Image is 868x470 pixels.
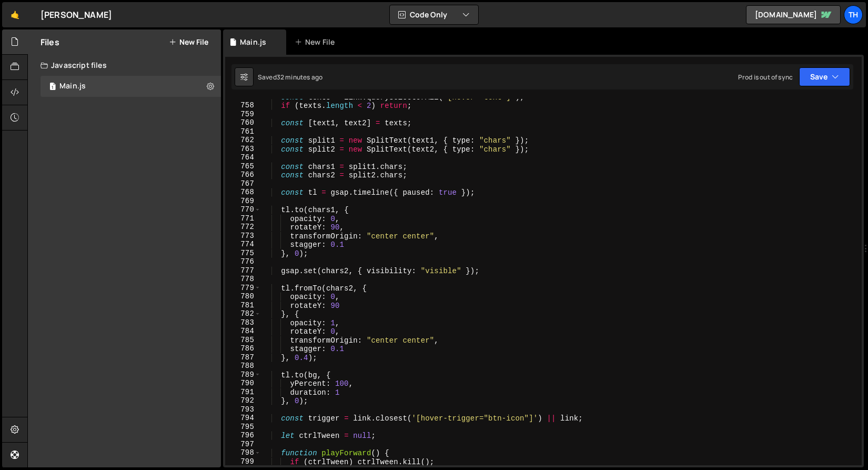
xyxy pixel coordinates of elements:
div: 783 [225,318,261,327]
span: 1 [49,83,56,92]
div: 784 [225,327,261,336]
a: Th [844,5,863,24]
div: 774 [225,240,261,249]
div: 787 [225,353,261,362]
div: Main.js [59,82,86,91]
h2: Files [41,36,59,48]
div: 781 [225,301,261,310]
div: 16840/46037.js [41,76,221,97]
div: New File [295,37,339,47]
div: 797 [225,440,261,449]
div: 770 [225,205,261,214]
div: 786 [225,344,261,353]
div: 780 [225,292,261,301]
div: 32 minutes ago [277,73,322,82]
div: Javascript files [28,55,221,76]
div: 767 [225,179,261,188]
div: [PERSON_NAME] [41,8,112,21]
div: 795 [225,423,261,432]
div: 760 [225,118,261,127]
div: 791 [225,388,261,397]
div: Main.js [240,37,266,47]
div: 794 [225,414,261,423]
div: 798 [225,448,261,457]
div: 778 [225,275,261,284]
div: 766 [225,171,261,179]
div: 763 [225,145,261,154]
div: 765 [225,162,261,171]
div: Prod is out of sync [738,73,793,82]
div: 761 [225,127,261,136]
div: 771 [225,214,261,223]
div: 779 [225,284,261,293]
button: Code Only [390,5,478,24]
div: Saved [258,73,322,82]
div: 793 [225,405,261,414]
div: 768 [225,188,261,197]
div: 777 [225,266,261,275]
button: New File [169,38,208,46]
div: 782 [225,309,261,318]
div: 773 [225,232,261,241]
div: 799 [225,457,261,466]
div: 792 [225,396,261,405]
div: 776 [225,257,261,266]
div: 759 [225,110,261,119]
div: 764 [225,153,261,162]
a: [DOMAIN_NAME] [746,5,841,24]
div: 758 [225,101,261,110]
div: 788 [225,362,261,371]
a: 🤙 [2,2,28,27]
div: 789 [225,371,261,379]
div: 790 [225,379,261,388]
div: 769 [225,197,261,206]
div: 772 [225,223,261,232]
div: 796 [225,431,261,440]
div: 775 [225,249,261,258]
div: 785 [225,336,261,345]
div: 762 [225,136,261,145]
button: Save [799,67,850,86]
